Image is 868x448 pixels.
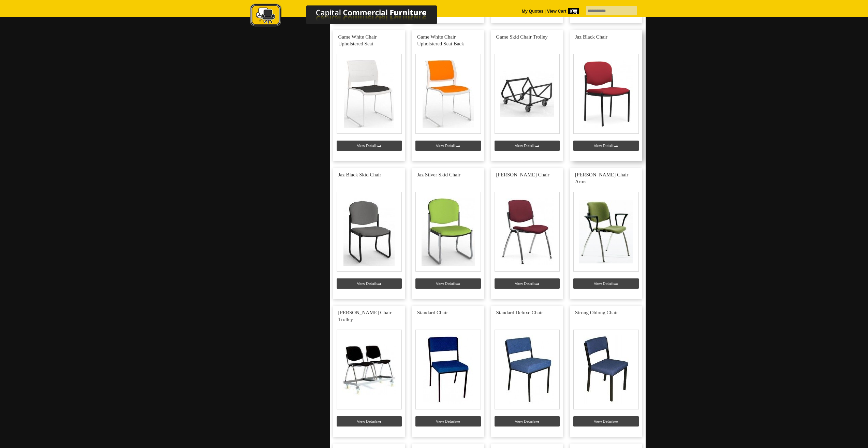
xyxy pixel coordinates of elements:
strong: View Cart [547,9,579,14]
a: My Quotes [522,9,544,14]
a: View Cart0 [546,9,579,14]
a: Capital Commercial Furniture Logo [231,3,470,30]
img: Capital Commercial Furniture Logo [231,3,470,28]
span: 0 [568,8,579,14]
